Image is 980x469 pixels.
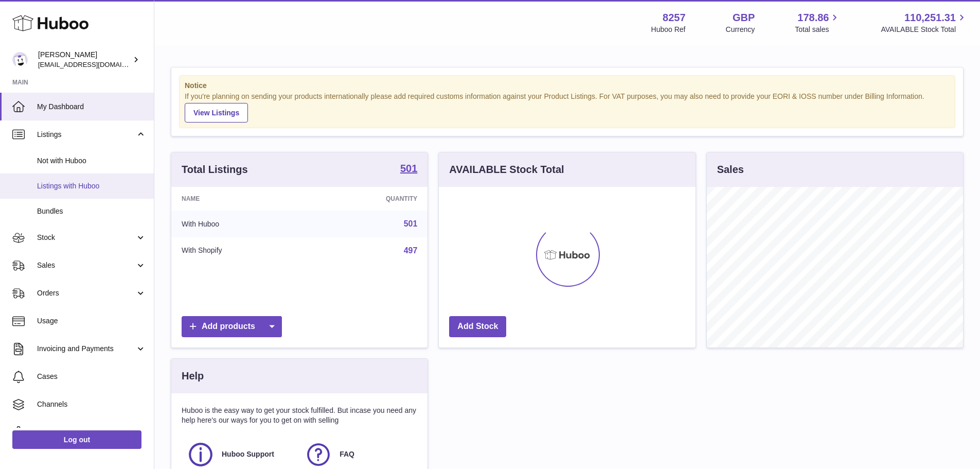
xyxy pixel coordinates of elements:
[37,130,135,140] span: Listings
[37,372,146,381] span: Cases
[182,316,282,337] a: Add products
[663,11,686,25] strong: 8257
[185,92,950,123] div: If you're planning on sending your products internationally please add required customs informati...
[717,163,744,177] h3: Sales
[881,11,968,34] a: 110,251.31 AVAILABLE Stock Total
[904,11,956,25] span: 110,251.31
[171,211,310,237] td: With Huboo
[449,316,506,337] a: Add Stock
[182,406,417,425] p: Huboo is the easy way to get your stock fulfilled. But incase you need any help here's our ways f...
[187,441,294,468] a: Huboo Support
[171,187,310,211] th: Name
[795,11,841,34] a: 178.86 Total sales
[404,246,418,255] a: 497
[37,399,146,409] span: Channels
[37,156,146,166] span: Not with Huboo
[37,288,135,298] span: Orders
[182,369,204,383] h3: Help
[222,449,274,459] span: Huboo Support
[12,52,28,67] img: internalAdmin-8257@internal.huboo.com
[37,233,135,242] span: Stock
[404,219,418,228] a: 501
[38,60,151,68] span: [EMAIL_ADDRESS][DOMAIN_NAME]
[340,449,354,459] span: FAQ
[305,441,412,468] a: FAQ
[171,237,310,264] td: With Shopify
[37,316,146,326] span: Usage
[37,181,146,191] span: Listings with Huboo
[795,25,841,34] span: Total sales
[797,11,829,25] span: 178.86
[37,344,135,354] span: Invoicing and Payments
[400,163,417,176] a: 501
[38,50,131,70] div: [PERSON_NAME]
[37,206,146,216] span: Bundles
[310,187,428,211] th: Quantity
[37,260,135,270] span: Sales
[37,427,146,437] span: Settings
[733,11,755,25] strong: GBP
[726,25,755,34] div: Currency
[881,25,968,34] span: AVAILABLE Stock Total
[449,163,564,177] h3: AVAILABLE Stock Total
[185,103,248,123] a: View Listings
[37,102,146,112] span: My Dashboard
[400,163,417,173] strong: 501
[182,163,248,177] h3: Total Listings
[12,430,141,449] a: Log out
[185,81,950,91] strong: Notice
[651,25,686,34] div: Huboo Ref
